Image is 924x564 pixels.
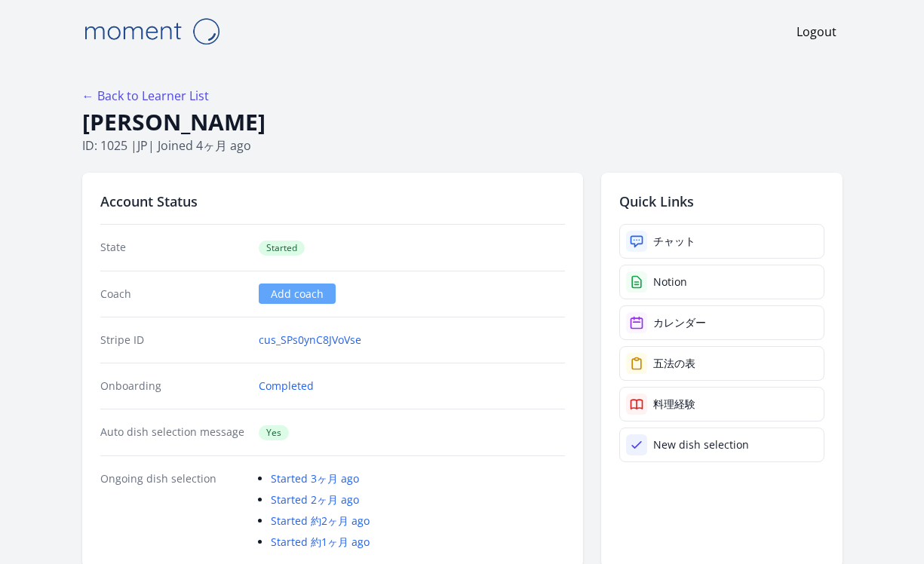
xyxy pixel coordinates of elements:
a: Completed [259,379,314,394]
a: cus_SPs0ynC8JVoVse [259,333,361,348]
img: Moment [76,12,227,51]
h2: Quick Links [619,191,824,212]
dt: Stripe ID [100,333,247,348]
a: Notion [619,265,824,299]
span: Started [259,241,305,256]
div: 五法の表 [653,356,695,371]
dt: Auto dish selection message [100,425,247,440]
a: Started 約1ヶ月 ago [271,535,370,549]
dt: Coach [100,287,247,302]
span: jp [137,137,148,154]
a: チャット [619,224,824,259]
div: チャット [653,234,695,249]
a: Started 約2ヶ月 ago [271,513,370,528]
a: カレンダー [619,305,824,340]
h1: [PERSON_NAME] [82,108,843,136]
p: ID: 1025 | | Joined 4ヶ月 ago [82,136,843,155]
h2: Account Status [100,191,565,212]
a: New dish selection [619,428,824,462]
dt: Onboarding [100,379,247,394]
a: ← Back to Learner List [82,87,209,104]
div: New dish selection [653,437,749,452]
div: カレンダー [653,315,706,330]
div: 料理経験 [653,397,695,412]
a: Started 3ヶ月 ago [271,471,359,486]
span: Yes [259,425,289,440]
a: Add coach [259,284,336,304]
dt: State [100,240,247,256]
div: Notion [653,274,687,290]
a: Logout [797,23,837,41]
a: 料理経験 [619,387,824,421]
dt: Ongoing dish selection [100,471,247,550]
a: 五法の表 [619,346,824,381]
a: Started 2ヶ月 ago [271,492,359,507]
